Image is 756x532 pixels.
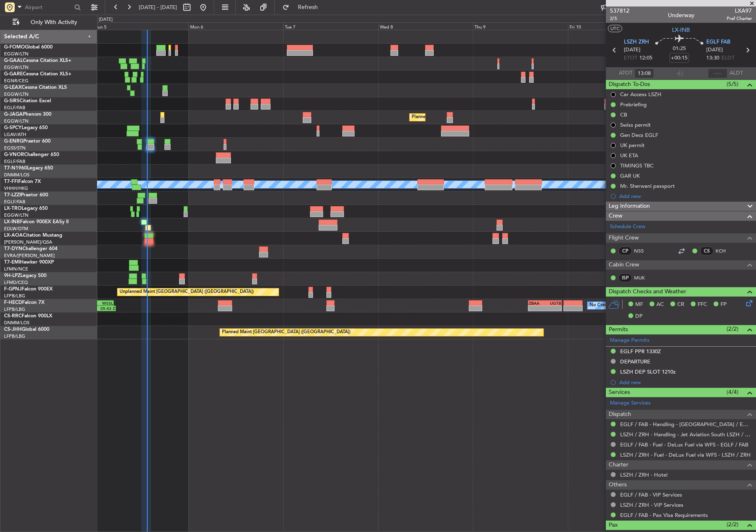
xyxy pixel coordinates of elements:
[609,211,623,221] span: Crew
[619,193,752,200] div: Add new
[727,520,738,529] span: (2/2)
[706,54,719,62] span: 13:30
[4,112,51,117] a: G-JAGAPhenom 300
[624,38,649,46] span: LSZH ZRH
[698,301,707,309] span: FFC
[378,22,473,30] div: Wed 8
[619,69,632,77] span: ATOT
[4,279,28,286] a: LFMD/CEQ
[4,233,62,238] a: LX-AOACitation Mustang
[4,166,27,171] span: T7-N1960
[4,51,29,57] a: EGGW/LTN
[610,399,651,407] a: Manage Services
[412,111,540,123] div: Planned Maint [GEOGRAPHIC_DATA] ([GEOGRAPHIC_DATA])
[639,54,652,62] span: 12:05
[624,54,637,62] span: ETOT
[4,193,21,198] span: T7-LZZI
[4,72,23,77] span: G-GARE
[4,246,22,251] span: T7-DYN
[4,212,29,218] a: EGGW/LTN
[4,139,23,144] span: G-ENRG
[706,46,723,54] span: [DATE]
[620,431,752,438] a: LSZH / ZRH - Handling - Jet Aviation South LSZH / ZRH
[4,253,55,259] a: EVRA/[PERSON_NAME]
[620,441,748,448] a: EGLF / FAB - Fuel - DeLux Fuel via WFS - EGLF / FAB
[673,45,686,53] span: 01:25
[727,388,738,396] span: (4/4)
[620,111,627,118] div: CB
[4,300,22,305] span: F-HECD
[620,512,708,519] a: EGLF / FAB - Pax Visa Requirements
[9,16,89,29] button: Only With Activity
[619,246,632,255] div: CP
[4,139,51,144] a: G-ENRGPraetor 600
[620,491,682,498] a: EGLF / FAB - VIP Services
[529,306,545,311] div: -
[706,38,730,46] span: EGLF FAB
[608,25,622,32] button: UTC
[668,11,694,20] div: Underway
[4,220,69,224] a: LX-INBFalcon 900EX EASy II
[4,64,29,70] a: EGGW/LTN
[4,85,67,90] a: G-LEAXCessna Citation XLS
[4,193,48,198] a: T7-LZZIPraetor 600
[4,179,18,184] span: T7-FFI
[4,132,26,138] a: LGAV/ATH
[4,327,49,332] a: CS-JHHGlobal 6000
[727,325,738,333] span: (2/2)
[620,132,658,138] div: Gen Decs EGLF
[4,266,28,272] a: LFMN/NCE
[4,91,29,97] a: EGGW/LTN
[609,233,639,243] span: Flight Crew
[610,223,645,231] a: Schedule Crew
[700,246,714,255] div: CS
[4,199,25,205] a: EGLF/FAB
[4,145,26,151] a: EGSS/STN
[545,301,561,306] div: UGTB
[4,166,53,171] a: T7-N1960Legacy 650
[96,306,115,311] div: 05:43 Z
[619,379,752,386] div: Add new
[4,58,71,63] a: G-GAALCessna Citation XLS+
[620,368,676,375] div: LSZH DEP SLOT 1210z
[4,273,47,278] a: 9H-LPZLegacy 500
[677,301,684,309] span: CR
[4,78,29,84] a: EGNR/CEG
[4,172,29,178] a: DNMM/LOS
[4,333,25,339] a: LFPB/LBG
[568,22,663,30] div: Fri 10
[4,293,25,299] a: LFPB/LBG
[590,299,608,312] div: No Crew
[609,202,650,211] span: Leg Information
[4,260,20,265] span: T7-EMI
[473,22,568,30] div: Thu 9
[188,22,283,30] div: Mon 6
[620,421,752,428] a: EGLF / FAB - Handling - [GEOGRAPHIC_DATA] / EGLF / FAB
[727,80,738,88] span: (5/5)
[4,206,22,211] span: LX-TRO
[4,239,52,245] a: [PERSON_NAME]/QSA
[4,152,24,157] span: G-VNOR
[4,260,54,265] a: T7-EMIHawker 900XP
[4,45,53,50] a: G-FOMOGlobal 6000
[545,306,561,311] div: -
[721,301,727,309] span: FP
[672,26,690,34] span: LX-INB
[624,46,641,54] span: [DATE]
[620,152,638,159] div: UK ETA
[99,16,113,23] div: [DATE]
[609,410,631,419] span: Dispatch
[4,118,29,124] a: EGGW/LTN
[139,4,177,11] span: [DATE] - [DATE]
[634,68,654,78] input: --:--
[4,314,22,319] span: CS-RRC
[21,20,86,25] span: Only With Activity
[620,172,640,179] div: GAR UK
[279,1,328,14] button: Refresh
[609,325,628,334] span: Permits
[4,327,22,332] span: CS-JHH
[4,58,23,63] span: G-GAAL
[620,451,751,458] a: LSZH / ZRH - Fuel - DeLux Fuel via WFS - LSZH / ZRH
[4,45,25,50] span: G-FOMO
[4,99,51,103] a: G-SIRSCitation Excel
